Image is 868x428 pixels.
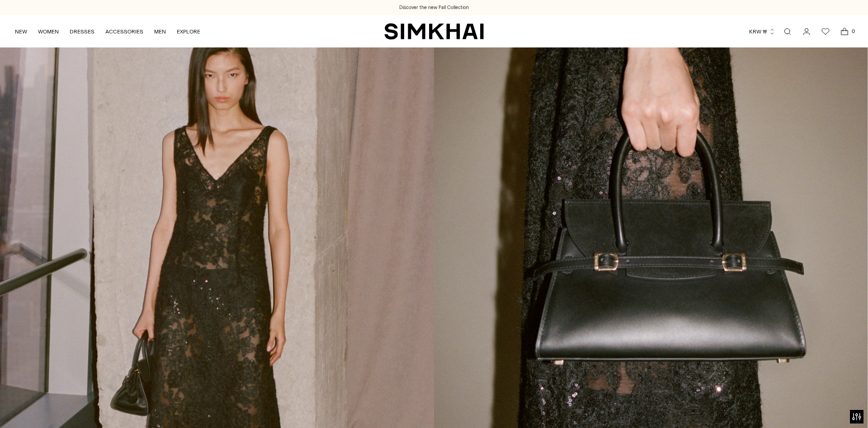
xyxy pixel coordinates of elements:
[797,23,816,41] a: Go to the account page
[38,22,59,42] a: WOMEN
[835,23,854,41] a: Open cart modal
[384,23,484,40] a: SIMKHAI
[749,22,775,42] button: KRW ₩
[849,27,857,35] span: 0
[177,22,200,42] a: EXPLORE
[816,23,835,41] a: Wishlist
[154,22,166,42] a: MEN
[105,22,143,42] a: ACCESSORIES
[778,23,797,41] a: Open search modal
[70,22,94,42] a: DRESSES
[399,4,469,11] a: Discover the new Fall Collection
[15,22,27,42] a: NEW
